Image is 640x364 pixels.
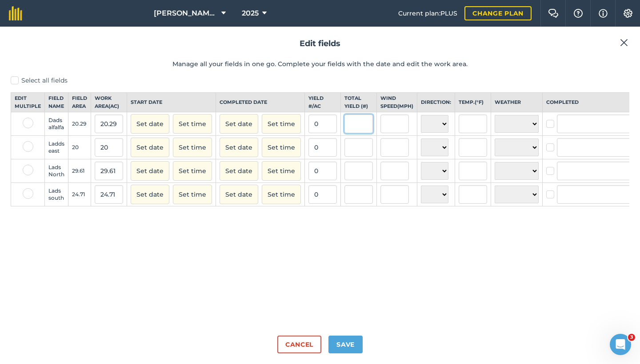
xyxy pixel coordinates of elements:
[220,185,258,204] button: Set date
[277,336,321,353] button: Cancel
[173,114,212,134] button: Set time
[11,37,629,50] h2: Edit fields
[173,185,212,204] button: Set time
[45,93,68,112] th: Field name
[417,93,455,112] th: Direction:
[173,138,212,157] button: Set time
[455,93,491,112] th: Temp. ( ° F )
[91,93,127,112] th: Work area ( Ac )
[398,8,457,18] span: Current plan : PLUS
[68,183,91,206] td: 24.71
[11,76,629,85] label: Select all fields
[242,8,259,19] span: 2025
[220,138,258,157] button: Set date
[599,8,608,19] img: svg+xml;base64,PHN2ZyB4bWxucz0iaHR0cDovL3d3dy53My5vcmcvMjAwMC9zdmciIHdpZHRoPSIxNyIgaGVpZ2h0PSIxNy...
[220,114,258,134] button: Set date
[45,159,68,183] td: Lads North
[173,161,212,181] button: Set time
[573,9,584,18] img: A question mark icon
[131,161,169,181] button: Set date
[216,93,305,112] th: Completed date
[464,6,532,20] a: Change plan
[305,93,341,112] th: Yield # / Ac
[68,93,91,112] th: Field Area
[68,136,91,159] td: 20
[68,159,91,183] td: 29.61
[491,93,543,112] th: Weather
[131,185,169,204] button: Set date
[628,334,635,341] span: 3
[262,185,301,204] button: Set time
[220,161,258,181] button: Set date
[9,6,22,20] img: fieldmargin Logo
[328,336,363,353] button: Save
[610,334,631,355] iframe: Intercom live chat
[548,9,559,18] img: Two speech bubbles overlapping with the left bubble in the forefront
[341,93,377,112] th: Total yield ( # )
[623,9,633,18] img: A cog icon
[45,183,68,206] td: Lads south
[262,114,301,134] button: Set time
[131,138,169,157] button: Set date
[262,138,301,157] button: Set time
[127,93,216,112] th: Start date
[131,114,169,134] button: Set date
[154,8,218,19] span: [PERSON_NAME] Hay Farm
[262,161,301,181] button: Set time
[11,93,45,112] th: Edit multiple
[45,136,68,159] td: Ladds east
[377,93,417,112] th: Wind speed ( mph )
[68,112,91,136] td: 20.29
[620,37,628,48] img: svg+xml;base64,PHN2ZyB4bWxucz0iaHR0cDovL3d3dy53My5vcmcvMjAwMC9zdmciIHdpZHRoPSIyMiIgaGVpZ2h0PSIzMC...
[11,59,629,69] p: Manage all your fields in one go. Complete your fields with the date and edit the work area.
[45,112,68,136] td: Dads alfalfa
